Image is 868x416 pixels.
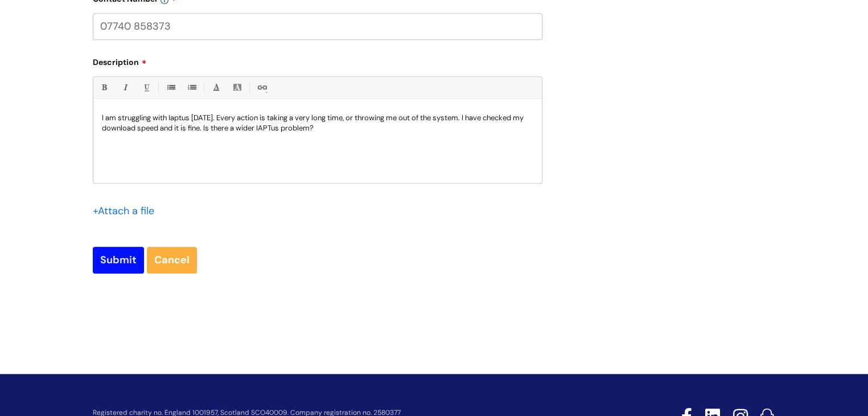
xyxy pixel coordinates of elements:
[254,80,269,95] a: Link
[139,80,153,95] a: Underline(Ctrl-U)
[209,80,223,95] a: Font Color
[230,80,244,95] a: Back Color
[102,113,533,133] p: I am struggling with Iaptus [DATE]. Every action is taking a very long time, or throwing me out o...
[118,80,132,95] a: Italic (Ctrl-I)
[97,80,111,95] a: Bold (Ctrl-B)
[93,54,542,67] label: Description
[93,247,144,273] input: Submit
[163,80,178,95] a: • Unordered List (Ctrl-Shift-7)
[147,247,197,273] a: Cancel
[93,202,161,220] div: Attach a file
[184,80,199,95] a: 1. Ordered List (Ctrl-Shift-8)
